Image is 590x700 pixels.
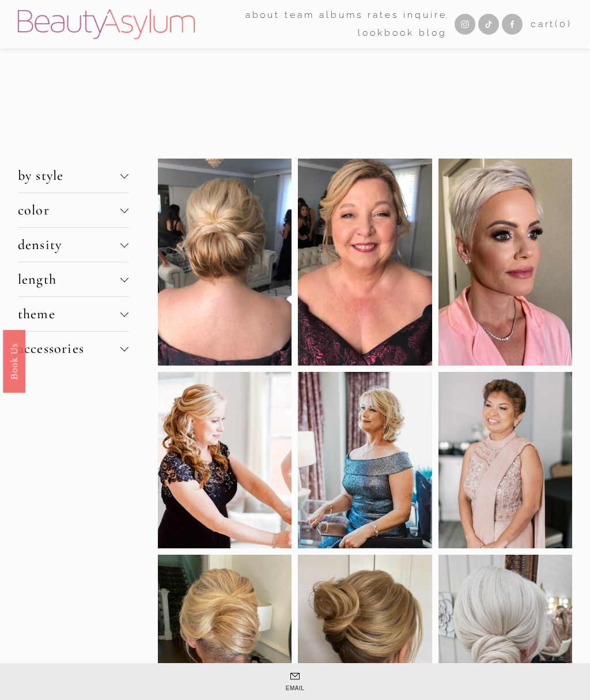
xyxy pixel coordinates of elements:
a: Email [224,672,366,691]
span: about [245,7,281,23]
span: team [285,7,315,23]
button: color [18,193,128,227]
a: 0 items in cart [531,16,573,32]
span: color [18,202,120,219]
a: folder dropdown [285,6,315,24]
button: theme [18,297,128,331]
img: Beauty Asylum | Bridal Hair &amp; Makeup Charlotte &amp; Atlanta [18,9,195,39]
span: accessories [18,340,120,357]
a: Book Us [3,330,25,393]
button: accessories [18,332,128,366]
a: folder dropdown [245,6,281,24]
a: albums [319,6,363,24]
a: Inquire [403,6,447,24]
span: 0 [559,18,568,29]
a: Facebook [502,14,523,35]
a: Lookbook [358,24,414,43]
span: density [18,236,120,253]
button: length [18,262,128,296]
a: TikTok [478,14,499,35]
span: ( ) [555,18,572,29]
a: Blog [419,24,447,43]
span: by style [18,167,120,184]
a: Rates [368,6,399,24]
span: Email [224,686,366,691]
span: length [18,271,120,288]
button: by style [18,159,128,193]
button: density [18,228,128,262]
span: theme [18,306,120,322]
a: Instagram [455,14,475,35]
